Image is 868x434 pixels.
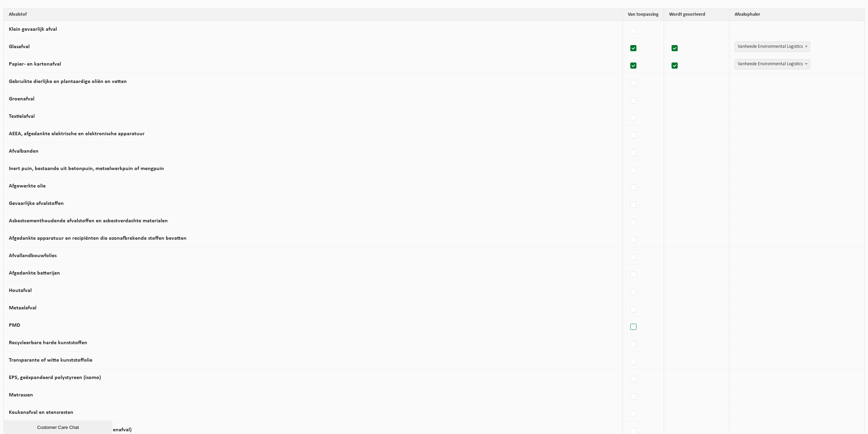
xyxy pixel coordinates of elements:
label: Groenafval [9,96,34,102]
label: Metaalafval [9,305,36,311]
label: Recycleerbare harde kunststoffen [9,340,87,346]
label: AEEA, afgedankte elektrische en elektronische apparatuur [9,131,145,137]
th: Van toepassing [623,9,664,21]
iframe: chat widget [3,419,114,434]
label: Transparante of witte kunststoffolie [9,358,92,363]
label: Gevaarlijke afvalstoffen [9,201,64,206]
label: Afgewerkte olie [9,183,46,189]
span: Vanheede Environmental Logistics [735,42,810,52]
label: Afgedankte apparatuur en recipiënten die ozonafbrekende stoffen bevatten [9,236,187,241]
label: EPS, geëxpandeerd polystyreen (isomo) [9,375,101,380]
th: Wordt gesorteerd [664,9,730,21]
label: Keukenafval en etensresten [9,410,73,415]
label: Asbestcementhoudende afvalstoffen en asbestverdachte materialen [9,218,168,224]
span: Vanheede Environmental Logistics [735,59,810,69]
label: Gebruikte dierlijke en plantaardige oliën en vetten [9,79,127,84]
label: Matrassen [9,392,33,398]
label: Inert puin, bestaande uit betonpuin, metselwerkpuin of mengpuin [9,166,164,171]
label: Textielafval [9,114,35,119]
span: Vanheede Environmental Logistics [735,42,810,52]
label: PMD [9,323,20,328]
label: Afvalbanden [9,149,39,154]
label: Papier- en kartonafval [9,61,61,67]
th: Afvalophaler [730,9,864,21]
th: Afvalstof [4,9,623,21]
label: Klein gevaarlijk afval [9,27,57,32]
label: Houtafval [9,288,32,293]
label: Afgedankte batterijen [9,270,60,276]
span: Vanheede Environmental Logistics [735,59,810,69]
label: Glasafval [9,44,30,50]
label: Afvallandbouwfolies [9,253,57,258]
